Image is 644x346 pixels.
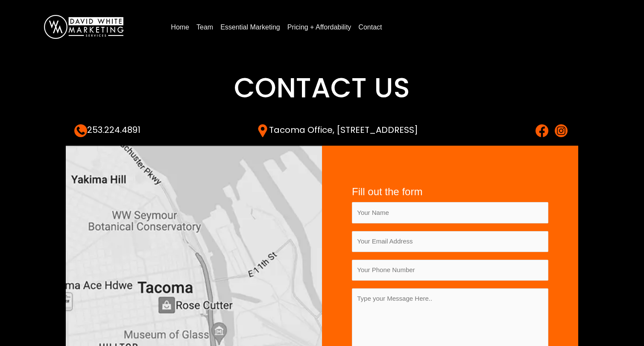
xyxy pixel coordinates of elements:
a: DavidWhite-Marketing-Logo [44,23,123,30]
img: DavidWhite-Marketing-Logo [44,15,123,39]
span: Contact Us [234,69,410,107]
nav: Menu [167,20,627,34]
a: Team [193,21,217,34]
input: Your Name [352,202,548,223]
a: Tacoma Office, [STREET_ADDRESS] [256,124,418,136]
h4: Fill out the form [352,186,548,198]
a: Home [167,21,193,34]
a: 253.224.4891 [74,124,141,136]
a: Contact [355,21,385,34]
a: Pricing + Affordability [284,21,355,34]
a: Essential Marketing [217,21,284,34]
input: Your Phone Number [352,260,548,281]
